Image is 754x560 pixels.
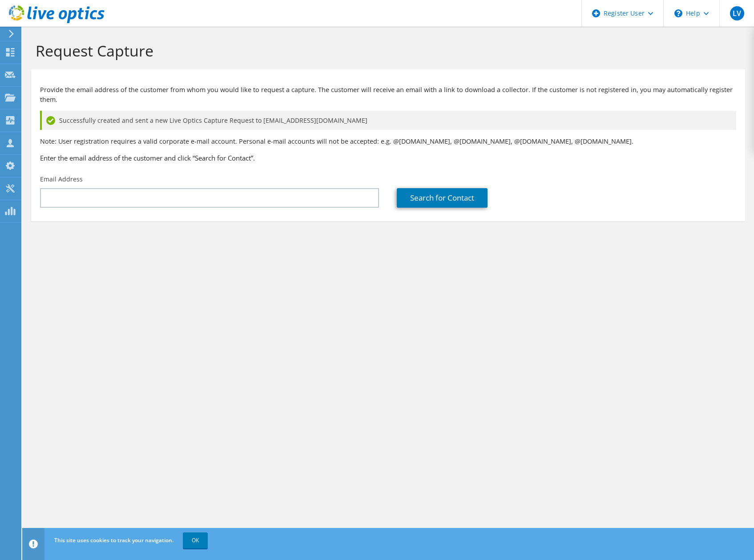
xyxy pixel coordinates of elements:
[36,41,736,60] h1: Request Capture
[40,85,736,105] p: Provide the email address of the customer from whom you would like to request a capture. The cust...
[730,6,744,20] span: LV
[40,175,83,184] label: Email Address
[674,9,682,17] svg: \n
[40,137,736,146] p: Note: User registration requires a valid corporate e-mail account. Personal e-mail accounts will ...
[54,536,173,544] span: This site uses cookies to track your navigation.
[40,153,736,163] h3: Enter the email address of the customer and click “Search for Contact”.
[397,188,488,208] a: Search for Contact
[59,116,367,125] span: Successfully created and sent a new Live Optics Capture Request to [EMAIL_ADDRESS][DOMAIN_NAME]
[183,532,208,548] a: OK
